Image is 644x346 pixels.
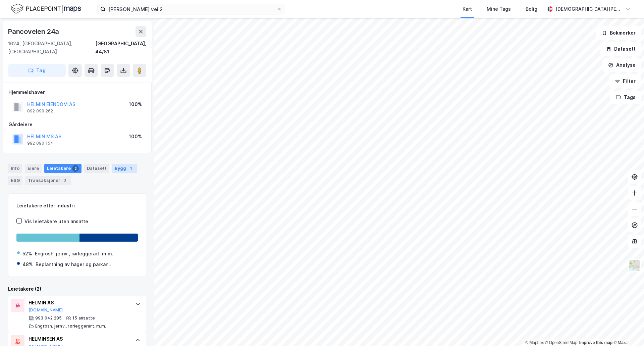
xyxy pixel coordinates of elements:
button: Analyse [602,58,641,72]
div: 15 ansatte [72,315,95,321]
div: 2 [72,165,79,172]
div: Bygg [112,164,137,173]
div: Pancoveien 24a [8,26,60,37]
div: 48% [22,260,33,268]
a: Improve this map [579,340,612,345]
input: Søk på adresse, matrikkel, gårdeiere, leietakere eller personer [106,4,277,14]
div: 1 [127,165,134,172]
div: [DEMOGRAPHIC_DATA][PERSON_NAME] [555,5,623,13]
div: Beplantning av hager og parkanl. [36,260,111,268]
div: HELMINSEN AS [29,335,128,343]
img: logo.f888ab2527a4732fd821a326f86c7f29.svg [11,3,81,15]
a: Mapbox [525,340,544,345]
div: 992 090 154 [27,141,53,146]
div: Leietakere [44,164,82,173]
div: Hjemmelshaver [8,88,146,96]
div: Eiere [25,164,42,173]
button: Filter [609,75,641,88]
div: 52% [22,250,32,258]
img: Z [628,259,641,272]
div: Mine Tags [487,5,511,13]
div: Leietakere etter industri [16,202,138,210]
div: Engrosh. jernv., rørleggerart. m.m. [35,324,106,329]
button: Tag [8,64,66,77]
div: [GEOGRAPHIC_DATA], 44/81 [95,40,146,56]
button: Bokmerker [596,26,641,40]
div: Kart [463,5,472,13]
div: 2 [62,177,68,184]
div: Bolig [526,5,537,13]
div: 100% [129,133,142,141]
div: Kontrollprogram for chat [610,314,644,346]
div: Info [8,164,22,173]
div: Vis leietakere uten ansatte [24,217,88,226]
button: [DOMAIN_NAME] [29,307,63,313]
div: HELMIN AS [29,299,128,307]
a: OpenStreetMap [545,340,578,345]
div: Datasett [84,164,109,173]
div: Gårdeiere [8,120,146,129]
div: 993 042 285 [35,315,62,321]
div: ESG [8,176,22,185]
div: 892 090 262 [27,108,53,114]
div: 100% [129,100,142,108]
div: Transaksjoner [25,176,71,185]
div: Leietakere (2) [8,285,146,293]
div: 1624, [GEOGRAPHIC_DATA], [GEOGRAPHIC_DATA] [8,40,95,56]
div: Engrosh. jernv., rørleggerart. m.m. [35,250,113,258]
button: Datasett [600,42,641,56]
iframe: Chat Widget [610,314,644,346]
button: Tags [610,91,641,104]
